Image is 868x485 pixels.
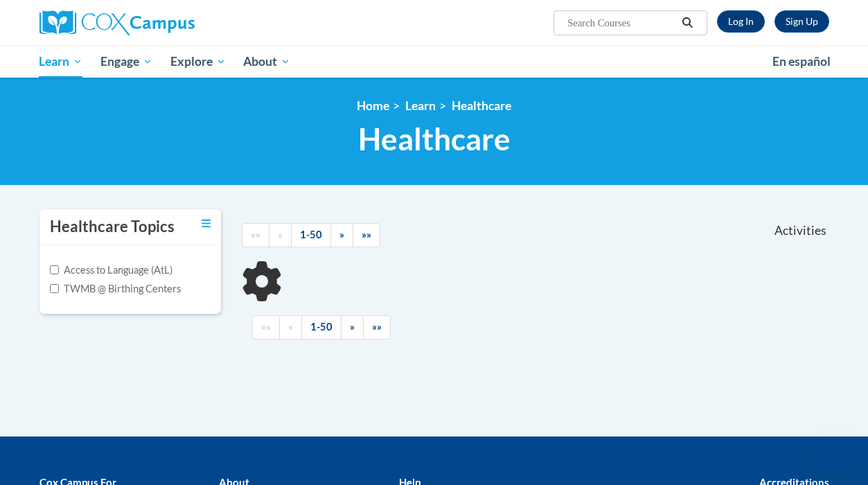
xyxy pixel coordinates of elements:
a: Explore [161,46,235,78]
a: Next [341,315,364,339]
a: 1-50 [291,223,331,247]
a: Healthcare [452,98,511,113]
a: Cox Campus [39,10,289,35]
span: About [243,53,290,70]
a: Next [330,223,353,247]
span: »» [362,229,371,240]
iframe: Button to launch messaging window [813,430,857,474]
span: Engage [100,53,152,70]
a: Previous [279,315,302,339]
span: « [278,229,283,240]
a: Register [774,10,829,33]
input: Search Courses [566,15,677,31]
a: En español [763,47,840,76]
input: Checkbox for Options [50,265,59,274]
a: Log In [717,10,765,33]
a: Toggle collapse [202,216,211,231]
input: Checkbox for Options [50,284,59,293]
span: Explore [170,53,226,70]
a: Home [357,98,389,113]
span: «« [251,229,260,240]
a: Learn [30,46,92,78]
span: «« [261,321,271,333]
img: Cox Campus [39,10,195,35]
span: »» [372,321,382,333]
a: End [363,315,391,339]
span: En español [772,54,831,69]
span: « [288,321,293,333]
a: End [353,223,380,247]
a: 1-50 [301,315,342,339]
span: Learn [39,53,82,70]
span: Activities [774,223,826,238]
a: Previous [269,223,292,247]
a: Engage [91,46,161,78]
span: Healthcare [358,121,511,157]
a: Begining [252,315,280,339]
div: Main menu [29,46,840,78]
h3: Healthcare Topics [50,216,175,238]
a: Learn [405,98,436,113]
a: Begining [242,223,269,247]
a: About [234,46,299,78]
span: » [339,229,344,240]
button: Search [677,15,698,31]
label: TWMB @ Birthing Centers [50,281,181,297]
label: Access to Language (AtL) [50,263,172,278]
span: » [350,321,355,333]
